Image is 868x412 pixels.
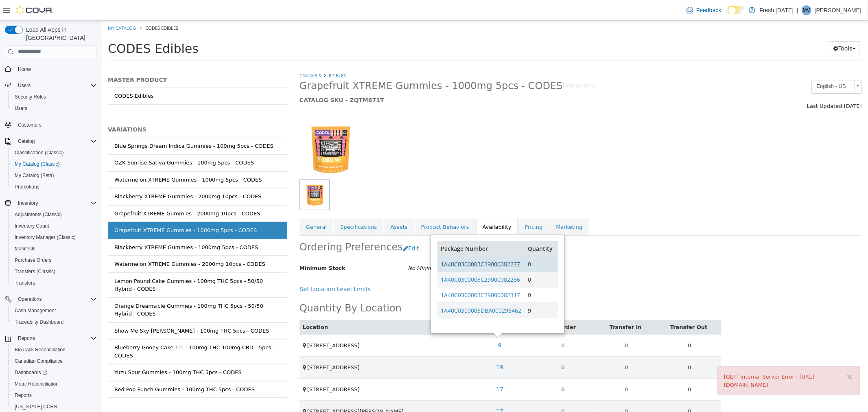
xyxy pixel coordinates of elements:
a: Inventory Count [11,221,52,231]
a: My Catalog (Beta) [11,171,57,180]
span: Cash Management [11,306,97,316]
a: Transfer Out [568,303,607,309]
button: Reports [8,390,100,401]
span: Inventory Manager (Classic) [11,232,97,242]
a: Canadian Compliance [11,356,66,366]
span: Customers [18,122,42,128]
a: Classification (Classic) [11,148,67,158]
a: 1A40C0300003C29000082286 [339,255,418,263]
h5: VARIATIONS [6,105,186,112]
span: Inventory Count [15,223,49,229]
span: Adjustments (Classic) [15,211,62,218]
button: Inventory [15,198,41,208]
a: 1A40C0300003C29000082277 [339,239,418,247]
span: Grapefruit XTREME Gummies - 1000mg 5pcs - CODES [198,59,461,72]
span: [STREET_ADDRESS][PERSON_NAME] [206,388,302,394]
span: My Catalog (Beta) [15,172,54,179]
span: Transfers (Classic) [15,268,55,275]
span: Transfers [11,278,97,288]
span: Transfers [15,280,35,286]
p: [PERSON_NAME] [815,5,861,15]
span: Dashboards [11,368,97,377]
span: Catalog [18,138,35,145]
td: 0 [556,336,620,358]
span: Home [15,64,97,74]
a: Dashboards [11,368,50,377]
td: 0 [423,235,456,251]
a: CODES Edibles [6,67,186,84]
span: Inventory [18,200,38,206]
span: Operations [15,294,97,304]
a: Availability [374,198,416,215]
div: Blueberry Gooey Cake 1:1 - 100mg THC 100mg CBD - 5pcs - CODES [13,323,179,339]
span: Operations [18,296,42,302]
span: Users [18,82,31,89]
a: Users [11,103,31,113]
td: 0 [493,358,556,380]
h2: Quantity By Location [198,281,300,294]
a: My Catalog (Classic) [11,159,63,169]
span: Users [11,103,97,113]
a: Marketing [448,198,487,215]
button: Users [2,80,100,91]
a: Product Behaviors [313,198,374,215]
button: Cash Management [8,305,100,316]
a: 9 [392,317,404,332]
a: 1A40C0300003DBA000295462 [339,286,420,294]
span: Catalog [15,136,97,146]
span: Purchase Orders [11,255,97,265]
p: | [797,5,798,15]
button: Reports [15,333,38,343]
span: Classification (Classic) [15,149,64,156]
button: My Catalog (Beta) [8,170,100,181]
td: 0 [556,358,620,380]
button: Inventory [2,197,100,209]
button: Operations [2,294,100,305]
span: Users [15,105,27,112]
span: CODES Edibles [44,4,77,10]
span: Feedback [696,6,721,14]
span: English - US [710,59,749,72]
td: 0 [493,314,556,336]
button: Users [15,81,34,90]
button: Traceabilty Dashboard [8,316,100,328]
span: Load All Apps in [GEOGRAPHIC_DATA] [23,26,97,42]
img: 150 [198,98,258,159]
button: Inventory Manager (Classic) [8,232,100,243]
span: Traceabilty Dashboard [15,319,63,325]
a: [US_STATE] CCRS [11,402,60,412]
div: Blackberry XTREME Gummies - 1000mg 5pcs - CODES [13,223,156,231]
span: Dashboards [15,369,47,376]
a: 1A40C0300003C29000082317 [339,270,418,278]
div: Lemon Pound Cake Gummies - 100mg THC 5pcs - 50/50 Hybrid - CODES [13,256,179,272]
span: Canadian Compliance [11,356,97,366]
span: Security Roles [15,94,46,100]
a: Home [15,64,34,74]
button: Promotions [8,181,100,193]
span: Manifests [15,245,35,252]
span: Home [18,66,31,72]
div: Yuzu Sour Gummies - 100mg THC 5pcs - CODES [13,348,140,356]
td: 0 [430,314,493,336]
span: Metrc Reconciliation [15,381,59,387]
td: 0 [423,266,456,282]
a: Dashboards [8,367,100,378]
span: My Catalog (Beta) [11,171,97,180]
span: [DATE] [742,82,760,88]
div: Grapefruit XTREME Gummies - 2000mg 10pcs - CODES [13,189,159,197]
td: 0 [493,380,556,402]
input: Dark Mode [728,6,745,14]
div: [GET] Internal Server Error : [URL][DOMAIN_NAME] [622,352,752,368]
span: [STREET_ADDRESS] [206,366,258,372]
button: Manifests [8,243,100,254]
div: Red Pop Punch Gummies - 100mg THC 5pcs - CODES [13,365,153,373]
a: Quantity [426,224,453,232]
h5: CATALOG SKU - ZQTM671T [198,76,617,83]
button: Transfers [8,277,100,289]
span: MV [803,5,810,15]
div: Matt Vaughn [802,5,811,15]
a: Cash Management [11,306,59,316]
a: Transfers [11,278,38,288]
div: Watermelon XTREME Gummies - 2000mg 10pcs - CODES [13,239,164,248]
div: Orange Dreamsicle Gummies - 100mg THC 5pcs - 50/50 Hybrid - CODES [13,281,179,297]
